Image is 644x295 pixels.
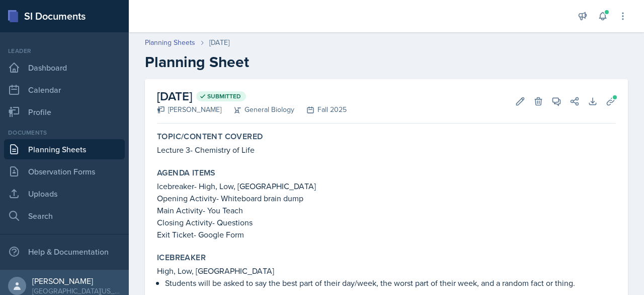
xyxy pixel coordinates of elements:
[157,132,263,142] label: Topic/Content Covered
[32,276,121,286] div: [PERSON_NAME]
[157,192,616,204] p: Opening Activity- Whiteboard brain dump
[4,161,125,182] a: Observation Forms
[294,104,347,115] div: Fall 2025
[145,37,195,48] a: Planning Sheets
[157,216,616,228] p: Closing Activity- Questions
[209,37,229,48] div: [DATE]
[165,277,616,289] p: Students will be asked to say the best part of their day/week, the worst part of their week, and ...
[4,128,125,137] div: Documents
[4,139,125,159] a: Planning Sheets
[157,180,616,192] p: Icebreaker- High, Low, [GEOGRAPHIC_DATA]
[4,184,125,204] a: Uploads
[157,87,347,105] h2: [DATE]
[4,57,125,78] a: Dashboard
[4,46,125,55] div: Leader
[4,102,125,122] a: Profile
[4,242,125,262] div: Help & Documentation
[4,80,125,100] a: Calendar
[145,53,628,71] h2: Planning Sheet
[157,228,616,241] p: Exit Ticket- Google Form
[157,265,616,277] p: High, Low, [GEOGRAPHIC_DATA]
[157,168,216,178] label: Agenda items
[157,253,206,263] label: Icebreaker
[157,104,221,115] div: [PERSON_NAME]
[157,144,616,156] p: Lecture 3- Chemistry of Life
[157,204,616,216] p: Main Activity- You Teach
[221,104,294,115] div: General Biology
[4,206,125,226] a: Search
[207,92,241,100] span: Submitted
